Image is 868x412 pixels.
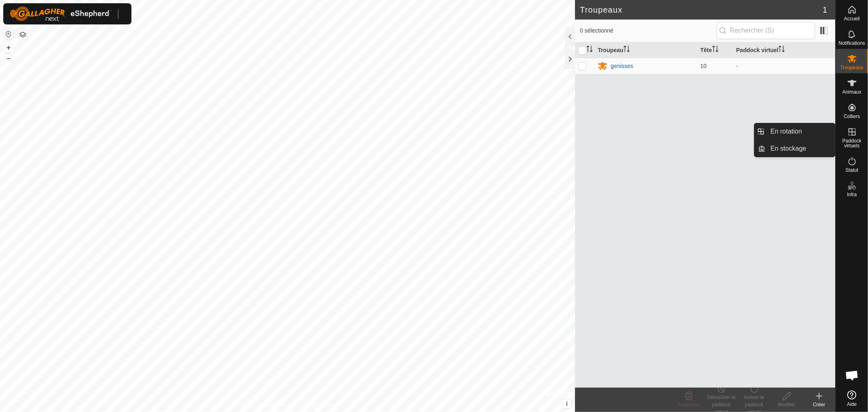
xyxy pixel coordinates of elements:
[10,7,112,21] img: Logo Gallagher
[623,47,630,53] p-sorticon: Activer pour trier
[712,47,719,53] p-sorticon: Activer pour trier
[304,401,338,409] a: Contactez-nous
[771,144,807,153] span: En stockage
[717,22,815,39] input: Rechercher (S)
[580,26,717,35] span: 0 sélectionné
[754,140,835,157] li: En stockage
[586,47,593,53] p-sorticon: Activer pour trier
[823,4,827,16] span: 1
[237,401,294,409] a: Politique de confidentialité
[803,401,835,408] div: Créer
[4,29,13,39] button: Réinitialiser la carte
[678,402,700,408] span: Supprimer
[566,400,568,407] span: i
[4,43,13,53] button: +
[778,47,785,53] p-sorticon: Activer pour trier
[836,387,868,410] a: Aide
[611,62,633,70] div: genisses
[847,402,857,407] span: Aide
[842,90,861,94] span: Animaux
[754,123,835,140] li: En rotation
[18,30,28,39] button: Couches de carte
[733,42,835,58] th: Paddock virtuel
[580,5,823,15] h2: Troupeaux
[771,127,802,136] span: En rotation
[766,140,835,157] a: En stockage
[733,58,835,74] td: -
[697,42,733,58] th: Tête
[840,65,864,70] span: Troupeaux
[562,399,571,408] button: i
[595,42,697,58] th: Troupeau
[846,168,858,173] span: Statut
[847,192,857,197] span: Infra
[4,53,13,63] button: –
[839,41,865,46] span: Notifications
[766,123,835,140] a: En rotation
[838,138,866,148] span: Paddock virtuels
[700,63,707,69] span: 10
[840,363,864,388] div: Open chat
[770,401,803,408] div: Modifier
[844,16,860,21] span: Accueil
[844,114,860,119] span: Colliers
